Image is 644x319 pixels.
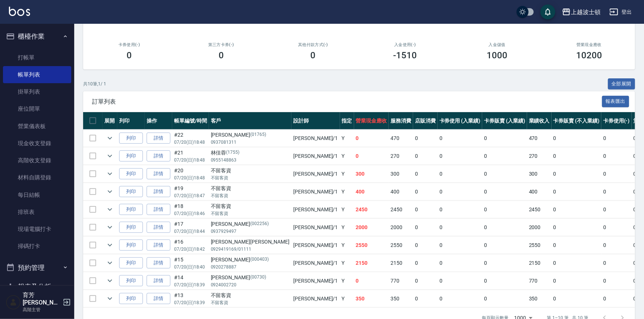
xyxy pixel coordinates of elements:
[340,130,354,147] td: Y
[147,204,170,215] a: 詳情
[3,66,71,83] a: 帳單列表
[119,204,143,215] button: 列印
[552,183,601,201] td: 0
[174,157,207,163] p: 07/20 (日) 18:48
[211,274,290,281] div: [PERSON_NAME]
[211,256,290,264] div: [PERSON_NAME]
[209,112,292,130] th: 客戶
[9,7,30,16] img: Logo
[172,254,209,272] td: #15
[340,201,354,218] td: Y
[354,201,389,218] td: 2450
[127,50,132,61] h3: 0
[487,50,507,61] h3: 1000
[552,147,601,165] td: 0
[393,50,417,61] h3: -1510
[174,139,207,146] p: 07/20 (日) 18:48
[340,147,354,165] td: Y
[211,228,290,235] p: 0937929497
[601,290,632,307] td: 0
[291,237,340,254] td: [PERSON_NAME] /1
[174,192,207,199] p: 07/20 (日) 18:47
[172,219,209,236] td: #17
[147,150,170,162] a: 詳情
[354,254,389,272] td: 2150
[552,219,601,236] td: 0
[3,169,71,186] a: 材料自購登錄
[102,112,117,130] th: 展開
[389,201,413,218] td: 2450
[147,257,170,269] a: 詳情
[559,4,604,20] button: 上越波士頓
[211,167,290,175] div: 不留客資
[413,183,438,201] td: 0
[174,175,207,181] p: 07/20 (日) 18:48
[571,7,601,17] div: 上越波士頓
[389,165,413,183] td: 300
[3,204,71,221] a: 排班表
[3,277,71,296] button: 報表及分析
[291,201,340,218] td: [PERSON_NAME] /1
[552,130,601,147] td: 0
[250,131,266,139] p: (01765)
[340,290,354,307] td: Y
[527,219,552,236] td: 2000
[291,165,340,183] td: [PERSON_NAME] /1
[413,130,438,147] td: 0
[413,272,438,290] td: 0
[211,131,290,139] div: [PERSON_NAME]
[172,112,209,130] th: 帳單編號/時間
[172,183,209,201] td: #19
[3,100,71,117] a: 座位開單
[601,112,632,130] th: 卡券使用(-)
[119,275,143,287] button: 列印
[438,147,483,165] td: 0
[174,299,207,306] p: 07/20 (日) 18:39
[211,157,290,163] p: 0955148863
[23,306,61,313] p: 高階主管
[438,112,483,130] th: 卡券使用 (入業績)
[291,130,340,147] td: [PERSON_NAME] /1
[147,275,170,287] a: 詳情
[3,186,71,204] a: 每日結帳
[211,220,290,228] div: [PERSON_NAME]
[482,201,527,218] td: 0
[413,112,438,130] th: 店販消費
[3,221,71,238] a: 現場電腦打卡
[172,201,209,218] td: #18
[413,237,438,254] td: 0
[104,240,115,251] button: expand row
[354,183,389,201] td: 400
[413,147,438,165] td: 0
[172,272,209,290] td: #14
[291,272,340,290] td: [PERSON_NAME] /1
[291,112,340,130] th: 設計師
[119,293,143,305] button: 列印
[211,139,290,146] p: 0937081311
[438,272,483,290] td: 0
[413,219,438,236] td: 0
[174,246,207,253] p: 07/20 (日) 18:42
[354,237,389,254] td: 2550
[172,147,209,165] td: #21
[527,237,552,254] td: 2550
[174,264,207,270] p: 07/20 (日) 18:40
[119,186,143,198] button: 列印
[172,290,209,307] td: #13
[608,78,635,90] button: 全部展開
[147,133,170,144] a: 詳情
[172,165,209,183] td: #20
[601,201,632,218] td: 0
[602,96,630,107] button: 報表匯出
[482,290,527,307] td: 0
[460,42,534,47] h2: 入金儲值
[340,254,354,272] td: Y
[145,112,172,130] th: 操作
[413,254,438,272] td: 0
[438,237,483,254] td: 0
[119,168,143,180] button: 列印
[601,219,632,236] td: 0
[104,133,115,144] button: expand row
[389,147,413,165] td: 270
[482,237,527,254] td: 0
